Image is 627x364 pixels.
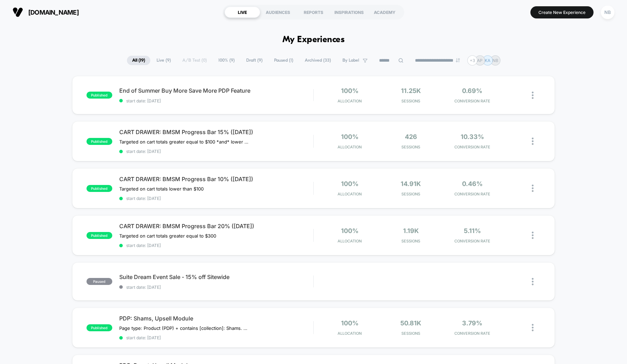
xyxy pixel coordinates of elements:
[119,87,313,94] span: End of Summer Buy More Save More PDP Feature
[401,180,421,187] span: 14.91k
[382,192,440,196] span: Sessions
[382,239,440,243] span: Sessions
[461,133,484,140] span: 10.33%
[119,223,313,230] span: CART DRAWER: BMSM Progress Bar 20% ([DATE])
[443,239,501,243] span: CONVERSION RATE
[119,233,216,239] span: Targeted on cart totals greater equal to $300
[119,176,313,183] span: CART DRAWER: BMSM Progress Bar 10% ([DATE])
[338,192,362,196] span: Allocation
[119,243,313,248] span: start date: [DATE]
[401,87,421,94] span: 11.25k
[341,87,358,94] span: 100%
[338,99,362,103] span: Allocation
[127,56,150,65] span: All ( 19 )
[338,331,362,336] span: Allocation
[467,55,477,65] div: + 3
[86,185,112,192] span: published
[338,145,362,149] span: Allocation
[532,138,534,145] img: close
[601,6,614,19] div: NB
[28,9,79,16] span: [DOMAIN_NAME]
[443,145,501,149] span: CONVERSION RATE
[119,196,313,201] span: start date: [DATE]
[119,285,313,290] span: start date: [DATE]
[477,58,483,63] p: AP
[86,92,112,99] span: published
[382,99,440,103] span: Sessions
[532,232,534,239] img: close
[462,87,482,94] span: 0.69%
[462,319,482,327] span: 3.79%
[86,138,112,145] span: published
[492,58,498,63] p: NB
[485,58,490,63] p: KA
[443,192,501,196] span: CONVERSION RATE
[119,186,204,192] span: Targeted on cart totals lower than $100
[119,273,313,280] span: Suite Dream Event Sale - 15% off Sitewide
[342,58,359,63] span: By Label
[338,239,362,243] span: Allocation
[119,149,313,154] span: start date: [DATE]
[382,145,440,149] span: Sessions
[213,56,240,65] span: 100% ( 9 )
[331,7,367,18] div: INSPIRATIONS
[260,7,296,18] div: AUDIENCES
[382,331,440,336] span: Sessions
[282,35,345,45] h1: My Experiences
[403,227,419,234] span: 1.19k
[119,315,313,322] span: PDP: Shams, Upsell Module
[119,129,313,135] span: CART DRAWER: BMSM Progress Bar 15% ([DATE])
[119,325,249,331] span: Page type: Product (PDP) + contains [collection]: Shams. Shows Products from [selected products] ...
[86,278,112,285] span: paused
[13,7,23,17] img: Visually logo
[405,133,417,140] span: 426
[151,56,176,65] span: Live ( 9 )
[341,133,358,140] span: 100%
[341,319,358,327] span: 100%
[599,5,617,20] button: NB
[532,185,534,192] img: close
[269,56,299,65] span: Paused ( 1 )
[443,331,501,336] span: CONVERSION RATE
[241,56,268,65] span: Draft ( 9 )
[86,324,112,331] span: published
[400,319,421,327] span: 50.81k
[119,139,249,145] span: Targeted on cart totals greater equal to $100 *and* lower than $300
[10,7,81,18] button: [DOMAIN_NAME]
[119,98,313,103] span: start date: [DATE]
[341,227,358,234] span: 100%
[532,324,534,331] img: close
[532,92,534,99] img: close
[296,7,331,18] div: REPORTS
[532,278,534,285] img: close
[225,7,260,18] div: LIVE
[462,180,483,187] span: 0.46%
[530,6,594,18] button: Create New Experience
[367,7,402,18] div: ACADEMY
[341,180,358,187] span: 100%
[86,232,112,239] span: published
[464,227,481,234] span: 5.11%
[443,99,501,103] span: CONVERSION RATE
[119,335,313,340] span: start date: [DATE]
[456,58,460,62] img: end
[300,56,336,65] span: Archived ( 33 )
